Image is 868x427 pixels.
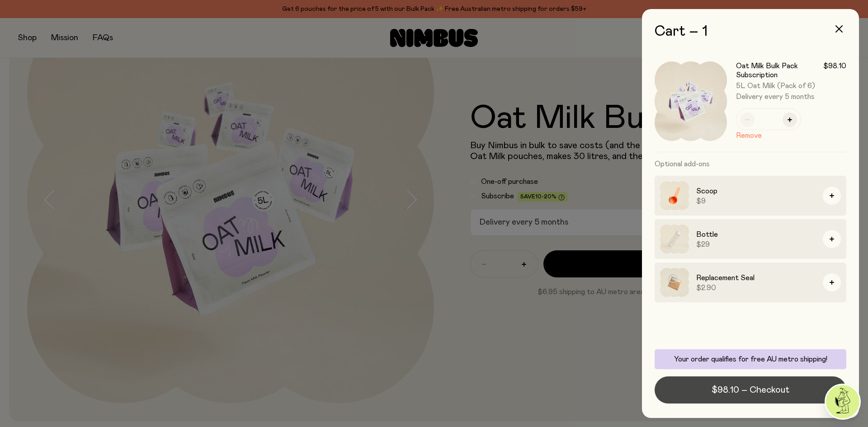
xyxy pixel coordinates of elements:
h3: Bottle [696,229,816,240]
button: $98.10 – Checkout [655,376,846,404]
span: Delivery every 5 months [736,92,846,101]
h2: Cart – 1 [655,23,846,40]
span: $98.10 – Checkout [712,384,789,396]
h3: Optional add-ons [655,152,846,176]
h3: Scoop [696,186,816,197]
span: $29 [696,240,816,249]
h3: Oat Milk Bulk Pack Subscription [736,61,823,80]
span: $2.90 [696,283,816,292]
span: $9 [696,197,816,206]
p: Your order qualifies for free AU metro shipping! [660,355,841,364]
img: agent [826,385,859,418]
button: Remove [736,130,762,141]
span: $98.10 [823,61,846,80]
h3: Replacement Seal [696,272,816,283]
span: 5L Oat Milk (Pack of 6) [736,82,815,89]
